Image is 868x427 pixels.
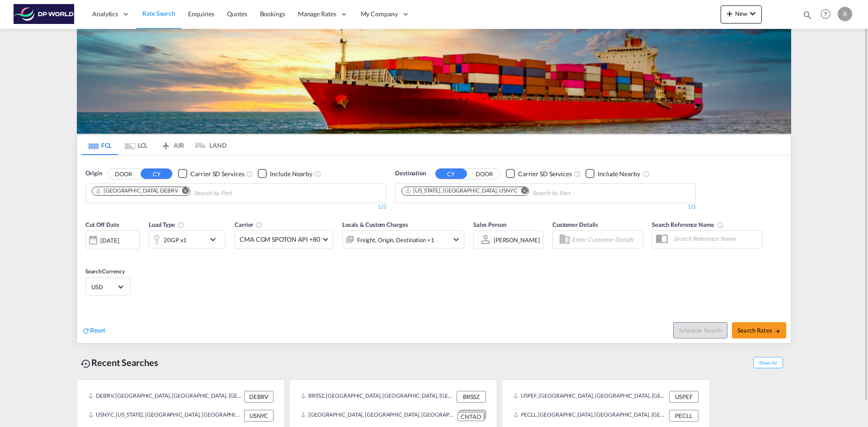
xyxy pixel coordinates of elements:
[747,8,758,19] md-icon: icon-chevron-down
[95,187,180,195] div: Press delete to remove this chip.
[85,203,386,211] div: 1/3
[260,10,285,18] span: Bookings
[154,135,190,155] md-tab-item: AIR
[574,170,581,178] md-icon: Unchecked: Search for CY (Container Yard) services for all selected carriers.Checked : Search for...
[451,234,462,245] md-icon: icon-chevron-down
[669,391,698,403] div: USPEF
[176,187,190,196] button: Remove
[458,412,484,422] div: CNTAO
[457,391,486,403] div: BRSSZ
[85,221,119,228] span: Cut Off Date
[838,7,852,21] div: R
[77,29,791,134] img: LCL+%26+FCL+BACKGROUND.png
[108,169,139,179] button: DOOR
[92,9,118,19] span: Analytics
[572,233,640,246] input: Enter Customer Details
[585,169,640,178] md-checkbox: Checkbox No Ink
[301,410,455,421] div: CNTAO, Qingdao, China, Greater China & Far East Asia, Asia Pacific
[400,184,622,201] md-chips-wrap: Chips container. Use arrow keys to select chips.
[737,327,781,334] span: Search Rates
[85,268,125,275] span: Search Currency
[652,221,724,228] span: Search Reference Name
[753,357,783,368] span: Show All
[88,391,242,403] div: DEBRV, Bremerhaven, Germany, Western Europe, Europe
[732,322,786,338] button: Search Ratesicon-arrow-right
[91,283,117,291] span: USD
[405,187,519,195] div: Press delete to remove this chip.
[178,169,244,178] md-checkbox: Checkbox No Ink
[298,9,336,19] span: Manage Rates
[82,326,105,336] div: icon-refreshReset
[361,9,398,19] span: My Company
[717,221,724,229] md-icon: Your search will be saved by the below given name
[774,328,781,334] md-icon: icon-arrow-right
[82,327,90,335] md-icon: icon-refresh
[88,410,242,422] div: USNYC, New York, NY, United States, North America, Americas
[493,233,541,246] md-select: Sales Person: Rosa Paczynski
[395,203,696,211] div: 1/3
[149,221,184,228] span: Load Type
[194,186,280,201] input: Chips input.
[818,6,833,22] span: Help
[314,170,321,178] md-icon: Unchecked: Ignores neighbouring ports when fetching rates.Checked : Includes neighbouring ports w...
[95,187,178,195] div: Bremerhaven, DEBRV
[77,155,791,343] div: OriginDOOR CY Checkbox No InkUnchecked: Search for CY (Container Yard) services for all selected ...
[301,391,454,403] div: BRSSZ, Santos, Brazil, South America, Americas
[721,5,762,23] button: icon-plus 400-fgNewicon-chevron-down
[208,234,223,245] md-icon: icon-chevron-down
[82,135,118,155] md-tab-item: FCL
[227,10,247,18] span: Quotes
[90,326,105,334] span: Reset
[240,235,320,244] span: CMA CGM SPOTON API +80
[342,221,408,228] span: Locals & Custom Charges
[669,410,698,422] div: PECLL
[533,186,618,201] input: Chips input.
[513,410,667,422] div: PECLL, Callao, Peru, South America, Americas
[802,10,812,20] md-icon: icon-magnify
[82,135,226,155] md-pagination-wrapper: Use the left and right arrow keys to navigate between tabs
[85,249,92,261] md-datepicker: Select
[77,352,162,373] div: Recent Searches
[255,221,263,229] md-icon: The selected Trucker/Carrierwill be displayed in the rate results If the rates are from another f...
[724,8,735,19] md-icon: icon-plus 400-fg
[673,322,727,338] button: Note: By default Schedule search will only considerorigin ports, destination ports and cut off da...
[141,169,172,179] button: CY
[405,187,517,195] div: New York, NY, USNYC
[80,358,91,369] md-icon: icon-backup-restore
[643,170,650,178] md-icon: Unchecked: Ignores neighbouring ports when fetching rates.Checked : Includes neighbouring ports w...
[598,169,640,178] div: Include Nearby
[468,169,500,179] button: DOOR
[435,169,467,179] button: CY
[552,221,598,228] span: Customer Details
[518,169,572,178] div: Carrier SD Services
[270,169,312,178] div: Include Nearby
[149,230,226,249] div: 20GP x1icon-chevron-down
[818,6,838,23] div: Help
[190,135,226,155] md-tab-item: LAND
[90,280,126,293] md-select: Select Currency: $ USDUnited States Dollar
[190,169,244,178] div: Carrier SD Services
[342,230,464,249] div: Freight Origin Destination Factory Stuffingicon-chevron-down
[85,230,140,249] div: [DATE]
[515,187,528,196] button: Remove
[244,410,274,422] div: USNYC
[85,169,102,178] span: Origin
[258,169,312,178] md-checkbox: Checkbox No Ink
[669,232,762,245] input: Search Reference Name
[142,9,175,17] span: Rate Search
[177,221,184,229] md-icon: icon-information-outline
[246,170,253,178] md-icon: Unchecked: Search for CY (Container Yard) services for all selected carriers.Checked : Search for...
[244,391,274,403] div: DEBRV
[357,234,434,246] div: Freight Origin Destination Factory Stuffing
[494,236,540,244] div: [PERSON_NAME]
[164,234,187,246] div: 20GP x1
[160,140,171,147] md-icon: icon-airplane
[188,10,214,18] span: Enquiries
[802,10,812,23] div: icon-magnify
[473,221,506,228] span: Sales Person
[513,391,667,403] div: USPEF, Port Everglades, FL, United States, North America, Americas
[100,236,119,244] div: [DATE]
[118,135,154,155] md-tab-item: LCL
[506,169,572,178] md-checkbox: Checkbox No Ink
